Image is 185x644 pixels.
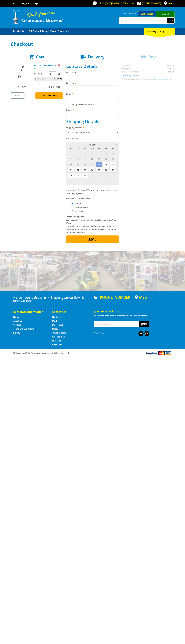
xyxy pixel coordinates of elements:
[144,28,175,35] div: Cart
[74,201,82,206] label: Myself
[103,167,109,173] span: 26
[89,156,95,161] span: 10
[103,156,109,161] span: 12
[94,310,172,313] h5: Join our Newsletter
[66,64,119,69] h2: Contact Details
[66,112,119,117] input: Please enter your telephone number.
[96,178,102,184] span: 9
[82,151,88,156] span: 2
[110,147,117,150] span: Sa
[66,85,119,90] input: Please enter your last name.
[66,108,119,111] label: Phone
[119,18,167,23] input: Search
[94,314,172,317] p: Keep up to date with the latest news and special offers.
[75,167,81,173] span: 22
[110,173,117,178] span: 4
[66,92,119,95] label: Email
[74,209,85,214] label: A Courier
[94,330,149,336] div: Stay Connected
[70,103,95,106] label: Sign up for the newsletter
[82,178,88,184] span: 7
[66,119,119,124] h2: Shipping Details
[110,162,117,167] span: 20
[96,173,102,178] span: 2
[103,173,109,178] span: 3
[13,310,47,314] h5: Corporate Information
[145,351,172,356] img: PayPal, Mastercard, Visa accepted
[68,167,74,173] span: 21
[13,299,91,303] p: [STREET_ADDRESS]
[103,178,109,184] span: 10
[89,167,95,173] span: 24
[58,64,60,67] a: Remove from cart
[11,2,18,5] a: Go to the Contact page
[155,30,164,33] span: (1 item)
[13,295,91,299] h3: Paramount Browns' - Trading since [DATE]
[135,295,147,299] a: View a map of Gepps Cross location
[74,205,89,210] label: Someone Else
[75,147,81,150] span: Mo
[68,178,74,184] span: 5
[66,71,119,74] label: First name
[68,173,74,178] span: 28
[52,335,65,338] a: Go to the Wheelie Bins page
[82,167,88,173] span: 23
[13,64,29,80] img: PETROL LINE TRIMMER 33CC
[52,327,60,330] a: Go to the Storage page
[35,92,63,99] a: Keep Shopping
[99,2,128,5] span: OPEN [DATE]
[52,331,67,334] a: Go to the Timber Supplies page
[156,11,175,21] a: Mount [PERSON_NAME]
[75,178,81,184] span: 6
[96,162,102,167] span: 18
[36,54,45,60] span: Cart
[96,151,102,156] span: 4
[94,321,139,327] input: Your email address
[66,96,119,101] input: Please enter your email address.
[14,85,27,89] span: Sub Total
[11,41,175,47] h1: Checkout
[11,9,63,24] img: Paramount Browns'
[110,178,117,184] span: 11
[82,147,88,150] span: Tu
[52,323,65,326] a: Go to the Steel Supplies page
[66,235,119,243] button: Next Confirm order
[82,162,88,167] span: 16
[89,151,95,156] span: 3
[72,203,73,204] input: Please select who will pick up the order.
[68,147,74,150] span: Su
[66,215,116,234] em: Photo ID Required. Non-preorder items will be available after 5 working days Pre-order items will...
[89,178,95,184] span: 8
[88,54,104,60] span: Delivery
[72,210,73,212] input: Please select who will pick up the order.
[89,162,95,167] span: 17
[13,323,21,326] a: Go to the Contact page
[66,197,119,200] label: Who will pick up the order?
[13,331,20,334] a: Go to the Privacy page
[11,28,26,35] a: Go to the Products page
[66,137,119,140] label: Pick Up Date
[89,173,95,178] span: 1
[52,339,61,342] a: Go to the Skip Bins page
[54,77,62,81] span: $149.00
[52,319,62,322] a: Go to the Machinery page
[66,126,119,129] label: Shipping Method
[103,151,109,156] span: 5
[89,237,96,240] span: Next
[103,147,109,150] span: Fr
[68,151,74,156] span: 31
[34,64,56,70] a: PETROL LINE TRIMMER 33CC
[27,28,71,35] a: Go to the BROWNS Scrap Metal Services page
[11,92,24,99] a: Print
[66,130,119,135] select: Please select a shipping method.
[72,207,73,208] input: Please select who will pick up the order.
[75,162,81,167] span: 15
[52,316,62,318] a: Go to the Hardware page
[110,151,117,156] span: 6
[68,162,74,167] span: 14
[72,240,113,242] span: Confirm order
[33,2,39,5] a: Log in
[13,316,19,318] a: Go to the Home page
[13,327,34,330] a: Go to the Terms and Conditions page
[75,151,81,156] span: 1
